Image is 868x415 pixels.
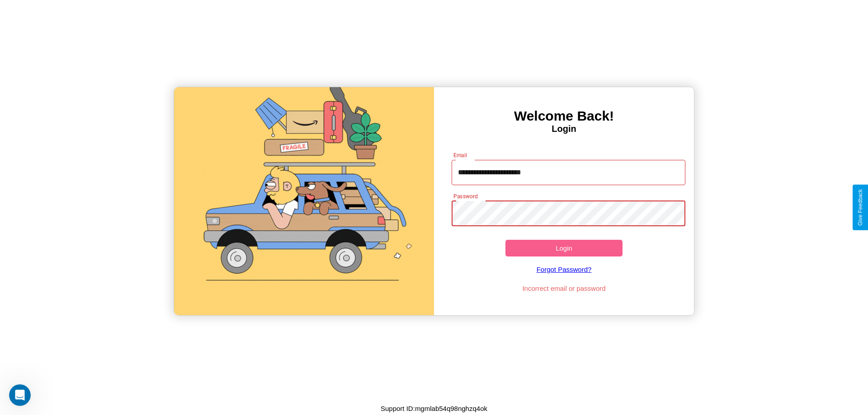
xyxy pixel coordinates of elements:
button: Login [505,240,623,256]
iframe: Intercom live chat [9,384,31,406]
img: gif [174,87,434,315]
h4: Login [434,124,694,134]
label: Email [453,151,467,159]
a: Forgot Password? [447,256,681,282]
h3: Welcome Back! [434,108,694,124]
p: Incorrect email or password [447,282,681,294]
label: Password [453,192,477,200]
div: Give Feedback [857,189,863,226]
p: Support ID: mgmlab54q98nghzq4ok [381,402,487,415]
